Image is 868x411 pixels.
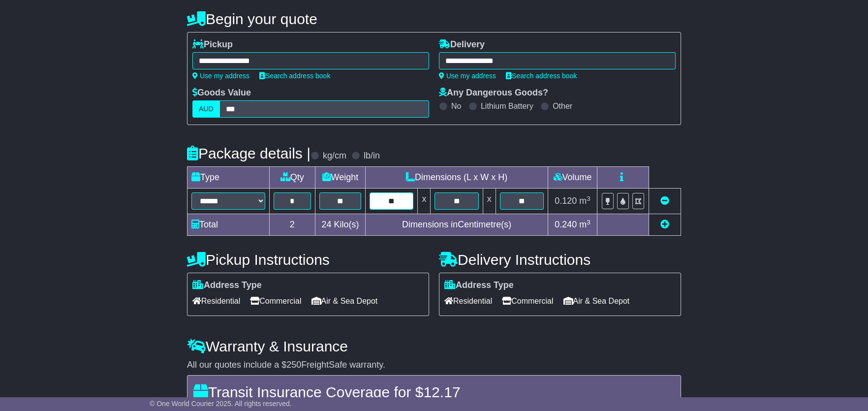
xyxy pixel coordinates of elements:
[187,338,681,354] h4: Warranty & Insurance
[259,72,330,80] a: Search address book
[250,293,301,309] span: Commercial
[364,151,380,161] label: lb/in
[187,360,681,371] div: All our quotes include a $ FreightSafe warranty.
[366,167,548,189] td: Dimensions (L x W x H)
[439,88,548,98] label: Any Dangerous Goods?
[192,88,251,98] label: Goods Value
[366,214,548,236] td: Dimensions in Centimetre(s)
[555,196,577,206] span: 0.120
[555,220,577,229] span: 0.240
[587,195,590,202] sup: 3
[423,384,460,400] span: 12.17
[483,189,496,214] td: x
[579,196,590,206] span: m
[553,101,572,111] label: Other
[150,400,292,408] span: © One World Courier 2025. All rights reserved.
[439,39,485,50] label: Delivery
[439,72,496,80] a: Use my address
[548,167,597,189] td: Volume
[587,219,590,226] sup: 3
[315,214,366,236] td: Kilo(s)
[439,252,681,268] h4: Delivery Instructions
[193,384,675,400] h4: Transit Insurance Coverage for $
[192,39,233,50] label: Pickup
[192,293,240,309] span: Residential
[187,214,270,236] td: Total
[187,11,681,27] h4: Begin your quote
[506,72,577,80] a: Search address book
[451,101,461,111] label: No
[192,72,249,80] a: Use my address
[187,145,310,161] h4: Package details |
[502,293,553,309] span: Commercial
[660,196,669,206] a: Remove this item
[187,167,270,189] td: Type
[660,220,669,229] a: Add new item
[444,293,492,309] span: Residential
[270,214,315,236] td: 2
[192,100,220,118] label: AUD
[563,293,630,309] span: Air & Sea Depot
[311,293,378,309] span: Air & Sea Depot
[481,101,533,111] label: Lithium Battery
[315,167,366,189] td: Weight
[286,360,301,370] span: 250
[187,252,429,268] h4: Pickup Instructions
[321,220,331,229] span: 24
[444,280,514,291] label: Address Type
[418,189,431,214] td: x
[579,220,590,229] span: m
[270,167,315,189] td: Qty
[323,151,346,161] label: kg/cm
[192,280,262,291] label: Address Type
